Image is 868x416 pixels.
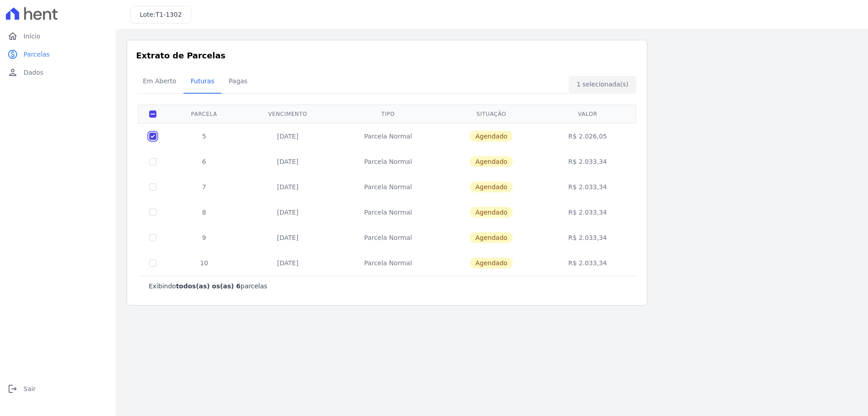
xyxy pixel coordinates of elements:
[7,49,18,60] i: paid
[167,174,241,200] td: 7
[167,225,241,250] td: 9
[167,200,241,225] td: 8
[335,123,442,149] td: Parcela Normal
[541,225,634,250] td: R$ 2.033,34
[541,105,634,123] th: Valor
[241,225,335,250] td: [DATE]
[176,282,241,290] b: todos(as) os(as) 6
[241,200,335,225] td: [DATE]
[156,11,182,18] span: T1-1302
[4,45,112,63] a: paidParcelas
[541,149,634,174] td: R$ 2.033,34
[470,258,513,268] span: Agendado
[24,32,40,41] span: Início
[470,232,513,243] span: Agendado
[167,123,241,149] td: 5
[4,63,112,81] a: personDados
[24,384,36,393] span: Sair
[24,50,50,59] span: Parcelas
[541,174,634,200] td: R$ 2.033,34
[185,72,220,90] span: Futuras
[541,200,634,225] td: R$ 2.033,34
[470,156,513,167] span: Agendado
[24,68,43,77] span: Dados
[241,174,335,200] td: [DATE]
[335,225,442,250] td: Parcela Normal
[335,149,442,174] td: Parcela Normal
[470,207,513,218] span: Agendado
[184,70,222,94] a: Futuras
[7,31,18,42] i: home
[7,383,18,394] i: logout
[541,123,634,149] td: R$ 2.026,05
[470,131,513,142] span: Agendado
[4,27,112,45] a: homeInício
[167,250,241,276] td: 10
[241,123,335,149] td: [DATE]
[167,105,241,123] th: Parcela
[149,282,267,291] p: Exibindo parcelas
[241,105,335,123] th: Vencimento
[335,250,442,276] td: Parcela Normal
[7,67,18,78] i: person
[137,72,182,90] span: Em Aberto
[335,174,442,200] td: Parcela Normal
[470,182,513,192] span: Agendado
[167,149,241,174] td: 6
[241,149,335,174] td: [DATE]
[136,49,638,62] h3: Extrato de Parcelas
[335,105,442,123] th: Tipo
[241,250,335,276] td: [DATE]
[4,380,112,398] a: logoutSair
[222,70,255,94] a: Pagas
[223,72,253,90] span: Pagas
[335,200,442,225] td: Parcela Normal
[140,10,182,19] h3: Lote:
[541,250,634,276] td: R$ 2.033,34
[442,105,541,123] th: Situação
[136,70,184,94] a: Em Aberto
